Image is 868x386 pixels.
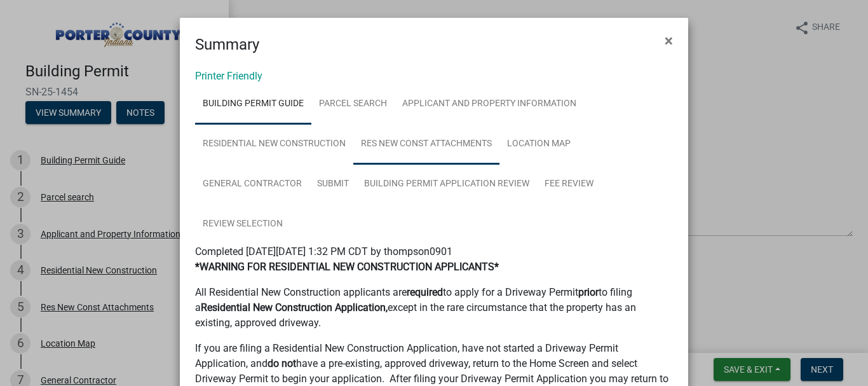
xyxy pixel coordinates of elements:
[195,261,499,273] strong: *WARNING FOR RESIDENTIAL NEW CONSTRUCTION APPLICANTS*
[201,301,388,314] strong: Residential New Construction Application,
[195,164,309,205] a: General Contractor
[309,164,356,205] a: Submit
[654,23,683,59] button: Close
[578,286,599,298] strong: prior
[268,357,296,369] strong: do not
[195,124,353,165] a: Residential New Construction
[195,285,673,331] p: All Residential New Construction applicants are to apply for a Driveway Permit to filing a except...
[195,245,452,258] span: Completed [DATE][DATE] 1:32 PM CDT by thompson0901
[311,84,395,125] a: Parcel search
[665,32,673,50] span: ×
[499,124,578,165] a: Location Map
[356,164,537,205] a: Building Permit Application Review
[537,164,601,205] a: Fee Review
[407,286,443,298] strong: required
[395,84,584,125] a: Applicant and Property Information
[195,70,262,82] a: Printer Friendly
[353,124,499,165] a: Res New Const Attachments
[195,84,311,125] a: Building Permit Guide
[195,204,290,245] a: Review Selection
[195,33,259,56] h4: Summary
